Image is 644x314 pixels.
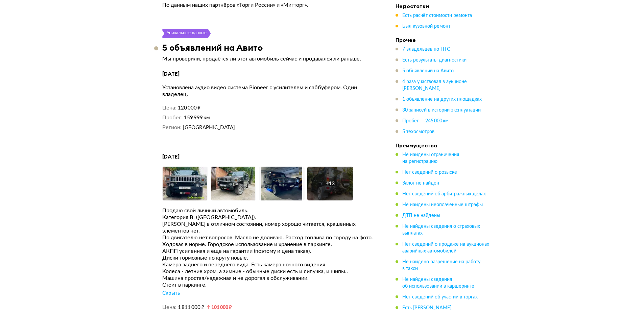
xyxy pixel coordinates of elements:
span: 5 техосмотров [402,129,434,134]
dt: Цена [162,104,176,112]
div: Продаю свой личный автомобиль. [162,207,375,214]
div: [PERSON_NAME] в отличном состоянии, номер хорошо читается, крашенных элементов нет. [162,221,375,234]
div: АКПП усиленная и еще на гарантии (поэтому и цена такая). [162,248,375,255]
h4: [DATE] [162,70,375,77]
div: Стоит в паркинге. [162,282,375,288]
span: Не найдено разрешение на работу в такси [402,259,480,271]
span: Есть результаты диагностики [402,58,467,63]
h4: Преимущества [396,142,490,149]
div: Ходовая в норме. Городское использование и хранение в паркинге. [162,241,375,248]
span: 120 000 ₽ [178,105,200,111]
span: Был кузовной ремонт [402,24,450,29]
span: 159 999 км [184,115,210,120]
h4: [DATE] [162,153,375,160]
span: ДТП не найдены [402,213,440,218]
dt: Регион [162,124,182,131]
span: Нет сведений о продаже на аукционах аварийных автомобилей [402,242,489,253]
p: Мы проверили, продаётся ли этот автомобиль сейчас и продавался ли раньше. [162,55,375,62]
img: Car Photo [162,167,208,200]
p: По данным наших партнёров «Торги России» и «Мигторг». [162,2,375,8]
dt: Пробег [162,114,183,121]
div: Камера заднего и переднего вида. Есть камера ночного видения. [162,261,375,268]
span: 7 владельцев по ПТС [402,47,450,52]
h4: Недостатки [396,3,490,9]
span: Нет сведений о розыске [402,170,457,175]
span: Есть расчёт стоимости ремонта [402,13,472,18]
span: 1 объявление на других площадках [402,97,482,102]
span: 4 раза участвовал в аукционе [PERSON_NAME] [402,79,467,91]
span: Пробег — 245 000 км [402,119,449,123]
img: Car Photo [259,167,305,200]
span: Не найдены сведения об использовании в каршеринге [402,277,474,288]
div: Колеса - летние хром, а зимние - обычные диски есть и липучка, и шипы.. [162,268,375,275]
span: Не найдены неоплаченные штрафы [402,202,483,207]
span: Нет сведений об участии в торгах [402,294,478,299]
span: Не найдены ограничения на регистрацию [402,152,459,164]
div: + 13 [326,180,335,187]
div: Категория В, ([GEOGRAPHIC_DATA]). [162,214,375,221]
small: 101 000 ₽ [207,305,232,310]
div: Машина простая/надежная и не дорогая в обслуживании. [162,275,375,282]
dt: Цена [162,304,176,311]
div: Установлена аудио видео система Pioneer с усилителем и саббуфером. Один владелец. [162,84,375,98]
span: Нет сведений об арбитражных делах [402,192,486,196]
span: Есть [PERSON_NAME] [402,305,451,310]
span: Не найдены сведения о страховых выплатах [402,224,480,236]
h4: Прочее [396,37,490,43]
span: [GEOGRAPHIC_DATA] [183,125,235,130]
img: Car Photo [211,167,256,200]
span: 1 811 000 ₽ [178,305,204,310]
h3: 5 объявлений на Авито [162,42,263,53]
span: 30 записей в истории эксплуатации [402,108,481,113]
span: Залог не найден [402,181,439,186]
div: Диски тормозные по кругу новые. [162,255,375,261]
div: По двигателю нет вопросов. Масло не доливаю. Расход топлива по городу на фото. [162,234,375,241]
div: Скрыть [162,290,180,297]
div: Уникальные данные [166,29,207,38]
span: 5 объявлений на Авито [402,69,454,73]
